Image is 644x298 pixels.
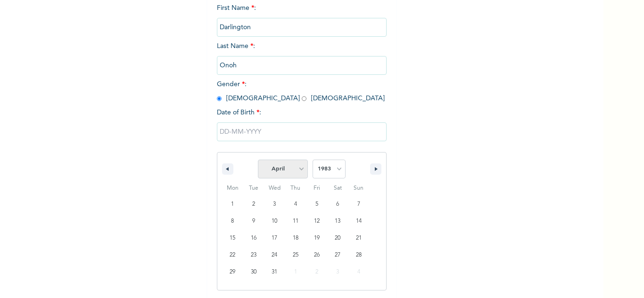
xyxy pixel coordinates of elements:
span: 22 [230,247,235,264]
button: 23 [243,247,264,264]
span: 23 [251,247,256,264]
button: 13 [327,213,348,230]
span: 10 [272,213,277,230]
span: 20 [335,230,340,247]
button: 16 [243,230,264,247]
button: 31 [264,264,285,281]
span: 17 [272,230,277,247]
button: 24 [264,247,285,264]
button: 1 [222,196,243,213]
input: DD-MM-YYYY [217,122,387,141]
button: 10 [264,213,285,230]
span: 30 [251,264,256,281]
span: Tue [243,181,264,196]
span: 21 [356,230,362,247]
button: 28 [348,247,369,264]
span: 27 [335,247,340,264]
span: 19 [314,230,320,247]
span: Wed [264,181,285,196]
span: 5 [315,196,318,213]
span: Sun [348,181,369,196]
span: 28 [356,247,362,264]
button: 11 [285,213,306,230]
button: 19 [306,230,327,247]
span: 18 [293,230,298,247]
button: 21 [348,230,369,247]
span: 12 [314,213,320,230]
button: 20 [327,230,348,247]
input: Enter your last name [217,56,387,75]
span: 26 [314,247,320,264]
button: 15 [222,230,243,247]
span: 7 [357,196,360,213]
button: 26 [306,247,327,264]
span: Date of Birth : [217,108,261,118]
button: 29 [222,264,243,281]
button: 25 [285,247,306,264]
span: 8 [231,213,234,230]
button: 5 [306,196,327,213]
span: 24 [272,247,277,264]
span: Last Name : [217,43,387,69]
span: 15 [230,230,235,247]
span: Gender : [DEMOGRAPHIC_DATA] [DEMOGRAPHIC_DATA] [217,81,385,102]
span: 6 [336,196,339,213]
span: Sat [327,181,348,196]
span: 25 [293,247,298,264]
span: 3 [273,196,276,213]
button: 8 [222,213,243,230]
button: 4 [285,196,306,213]
span: 29 [230,264,235,281]
span: Fri [306,181,327,196]
span: 9 [252,213,255,230]
span: 13 [335,213,340,230]
span: 16 [251,230,256,247]
button: 17 [264,230,285,247]
button: 3 [264,196,285,213]
button: 2 [243,196,264,213]
input: Enter your first name [217,18,387,37]
button: 27 [327,247,348,264]
button: 14 [348,213,369,230]
button: 9 [243,213,264,230]
span: 31 [272,264,277,281]
span: 1 [231,196,234,213]
span: Mon [222,181,243,196]
button: 7 [348,196,369,213]
span: 11 [293,213,298,230]
span: 4 [294,196,297,213]
span: First Name : [217,5,387,31]
span: 2 [252,196,255,213]
button: 18 [285,230,306,247]
button: 12 [306,213,327,230]
span: Thu [285,181,306,196]
button: 6 [327,196,348,213]
button: 30 [243,264,264,281]
button: 22 [222,247,243,264]
span: 14 [356,213,362,230]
